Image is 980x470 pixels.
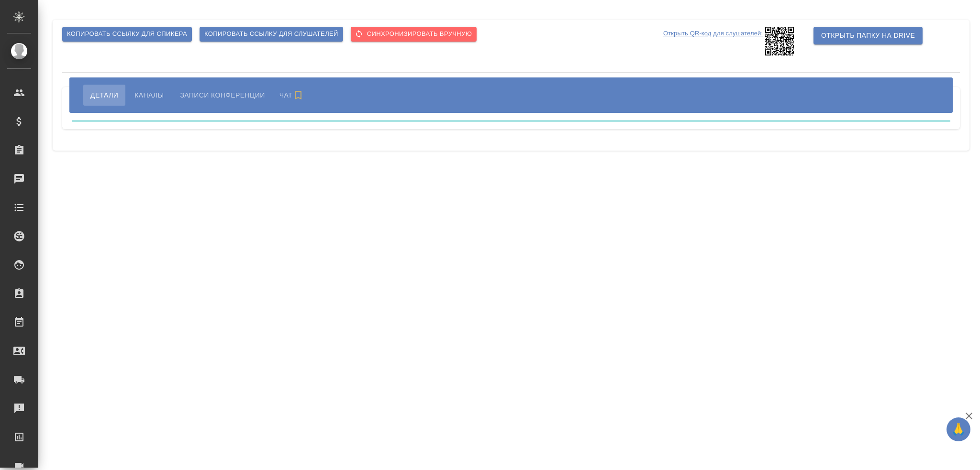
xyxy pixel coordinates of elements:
span: Записи конференции [180,89,265,101]
span: Каналы [134,89,164,101]
span: Копировать ссылку для спикера [67,29,187,40]
button: Cинхронизировать вручную [351,27,477,42]
span: Чат [279,89,306,101]
button: 🙏 [947,417,970,441]
button: Копировать ссылку для спикера [62,27,192,42]
svg: Подписаться [292,89,304,101]
p: Открыть QR-код для слушателей: [663,27,763,55]
button: Открыть папку на Drive [813,27,923,44]
span: Копировать ссылку для слушателей [204,29,338,40]
span: Открыть папку на Drive [821,30,915,42]
span: Cинхронизировать вручную [356,29,472,40]
span: Детали [90,89,118,101]
span: 🙏 [950,419,967,439]
button: Копировать ссылку для слушателей [200,27,343,42]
